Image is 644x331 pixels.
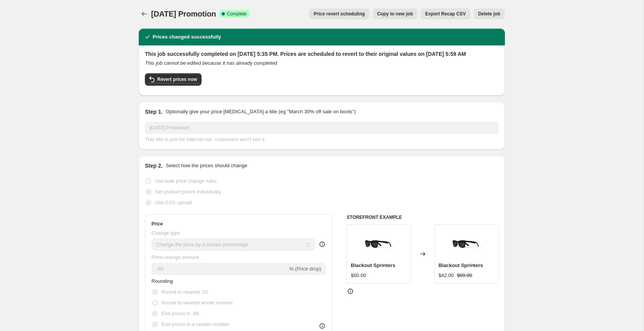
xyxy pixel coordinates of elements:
button: Delete job [474,8,505,19]
span: Complete [227,11,247,17]
button: Revert prices now [145,73,202,86]
span: This title is just for internal use, customers won't see it [145,136,264,142]
div: $60.00 [351,272,366,279]
span: Rounding [151,278,173,284]
h2: Prices changed successfully [153,33,221,41]
h6: STOREFRONT EXAMPLE [346,214,499,220]
span: Price revert scheduling [314,11,365,17]
span: Price change amount [151,254,199,260]
input: 30% off holiday sale [145,122,499,134]
span: Set product prices individually [155,189,221,195]
span: Change type [151,230,180,236]
h2: Step 1. [145,108,163,116]
button: Export Recap CSV [420,8,470,19]
span: End prices in a certain number [161,321,229,327]
span: Round to nearest whole number [161,300,233,306]
span: Delete job [478,11,500,17]
strike: $60.00 [457,272,472,279]
span: Round to nearest .01 [161,289,208,295]
span: Copy to new job [377,11,413,17]
h2: This job successfully completed on [DATE] 5:35 PM. Prices are scheduled to revert to their origin... [145,50,499,58]
span: Use CSV upload [155,200,192,205]
div: help [318,240,326,248]
h3: Price [151,221,163,227]
span: Export Recap CSV [425,11,466,17]
button: Price change jobs [139,8,150,19]
div: $42.00 [439,272,454,279]
span: End prices in .99 [161,311,199,316]
img: blackout-sprinters-runner-s-athletics-2_80x.png [363,229,394,259]
button: Price revert scheduling [309,8,370,19]
img: blackout-sprinters-runner-s-athletics-2_80x.png [451,229,482,259]
span: Blackout Sprinters [439,262,483,268]
span: Blackout Sprinters [351,262,395,268]
p: Select how the prices should change [166,162,247,170]
h2: Step 2. [145,162,163,170]
span: Revert prices now [157,76,197,82]
input: -15 [151,263,288,275]
p: Optionally give your price [MEDICAL_DATA] a title (eg "March 30% off sale on boots") [166,108,356,116]
button: Copy to new job [373,8,418,19]
i: This job cannot be edited because it has already completed. [145,60,278,66]
span: [DATE] Promotion [151,10,216,18]
span: % (Price drop) [289,266,321,272]
span: Use bulk price change rules [155,178,217,184]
